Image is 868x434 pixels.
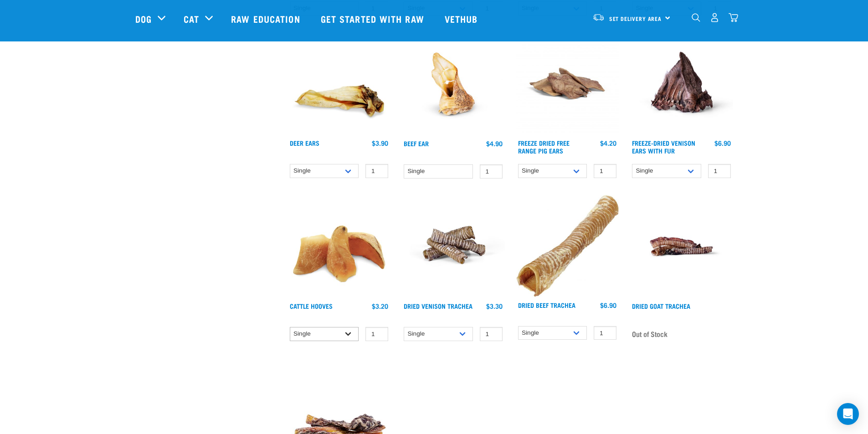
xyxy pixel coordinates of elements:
a: Raw Education [222,0,311,37]
input: 1 [480,327,503,341]
div: $3.30 [486,302,503,310]
a: Deer Ears [290,141,319,144]
img: Raw Essentials Goat Trachea [630,195,733,298]
div: Open Intercom Messenger [837,403,859,425]
div: $6.90 [600,301,616,309]
a: Cat [184,12,199,26]
a: Beef Ear [404,142,429,145]
input: 1 [708,164,731,178]
img: user.png [710,13,719,22]
div: $3.90 [372,139,388,147]
a: Get started with Raw [312,0,436,37]
img: Pile Of Cattle Hooves Treats For Dogs [288,195,391,298]
img: Pigs Ears [516,32,619,135]
img: home-icon-1@2x.png [692,13,700,22]
span: Out of Stock [632,327,668,341]
img: van-moving.png [592,13,605,21]
img: home-icon@2x.png [729,13,738,22]
img: Beef ear [401,32,505,135]
input: 1 [480,164,503,179]
a: Dog [135,12,152,26]
img: Trachea [516,195,619,297]
a: Freeze Dried Free Range Pig Ears [518,141,570,152]
span: Set Delivery Area [609,17,662,20]
input: 1 [365,327,388,341]
a: Dried Goat Trachea [632,304,690,307]
a: Dried Venison Trachea [404,304,473,307]
img: Raw Essentials Freeze Dried Deer Ears With Fur [630,32,733,135]
a: Cattle Hooves [290,304,333,307]
div: $4.20 [600,139,616,147]
input: 1 [365,164,388,178]
div: $4.90 [486,140,503,147]
input: 1 [594,326,616,340]
input: 1 [594,164,616,178]
div: $6.90 [714,139,731,147]
a: Vethub [436,0,489,37]
a: Freeze-Dried Venison Ears with Fur [632,141,695,152]
img: Stack of treats for pets including venison trachea [401,195,505,298]
div: $3.20 [372,302,388,310]
a: Dried Beef Trachea [518,303,575,306]
img: A Deer Ear Treat For Pets [288,32,391,135]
